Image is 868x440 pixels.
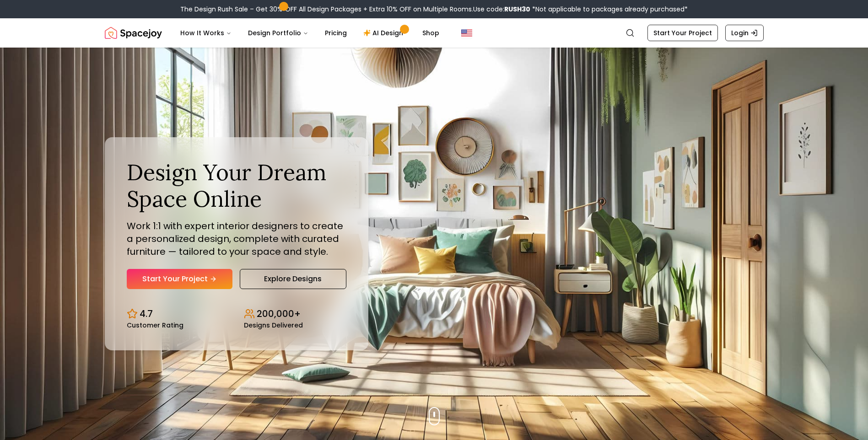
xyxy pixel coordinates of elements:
[461,27,472,38] img: United States
[647,25,718,41] a: Start Your Project
[530,5,688,14] span: *Not applicable to packages already purchased*
[240,269,346,289] a: Explore Designs
[127,220,346,258] p: Work 1:1 with expert interior designers to create a personalized design, complete with curated fu...
[318,24,354,42] a: Pricing
[127,322,183,328] small: Customer Rating
[241,24,316,42] button: Design Portfolio
[127,159,346,212] h1: Design Your Dream Space Online
[504,5,530,14] b: RUSH30
[473,5,530,14] span: Use code:
[127,269,232,289] a: Start Your Project
[140,307,153,320] p: 4.7
[105,24,162,42] a: Spacejoy
[725,25,764,41] a: Login
[415,24,447,42] a: Shop
[105,24,162,42] img: Spacejoy Logo
[173,24,447,42] nav: Main
[105,18,764,48] nav: Global
[173,24,239,42] button: How It Works
[127,300,346,328] div: Design stats
[244,322,303,328] small: Designs Delivered
[180,5,688,14] div: The Design Rush Sale – Get 30% OFF All Design Packages + Extra 10% OFF on Multiple Rooms.
[257,307,301,320] p: 200,000+
[356,24,413,42] a: AI Design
